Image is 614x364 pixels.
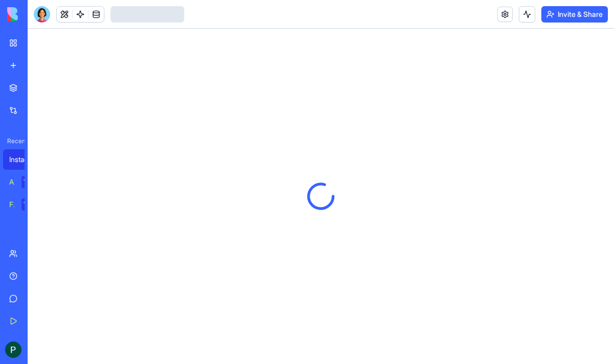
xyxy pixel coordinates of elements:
[9,199,14,210] div: Feedback Form
[3,194,44,215] a: Feedback FormTRY
[541,6,608,22] button: Invite & Share
[5,342,21,358] img: ACg8ocKrmmDI-5UG8sjMZplWCjt85KlA86E6-ugpzB_qevrnrSXDow=s96-c
[21,176,38,188] div: TRY
[9,154,38,165] div: Instagram Trends Tracker
[3,172,44,192] a: AI Logo GeneratorTRY
[3,149,44,170] a: Instagram Trends Tracker
[21,198,38,211] div: TRY
[3,137,25,145] span: Recent
[9,177,14,187] div: AI Logo Generator
[7,7,71,21] img: logo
